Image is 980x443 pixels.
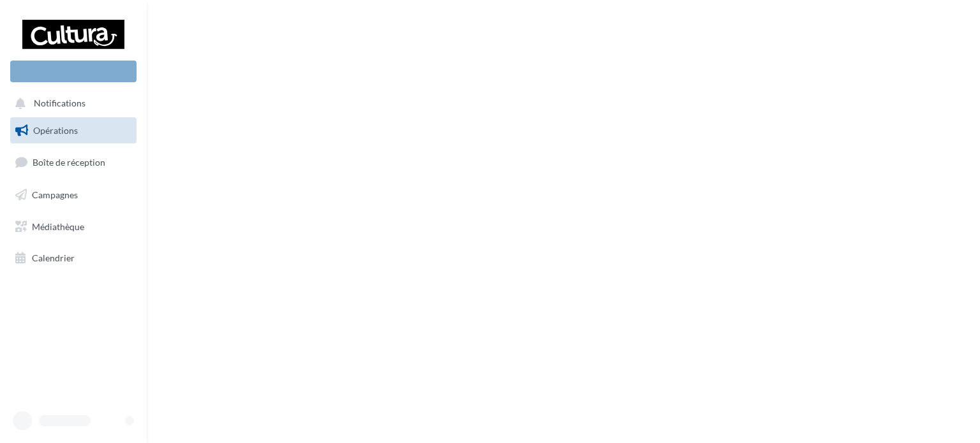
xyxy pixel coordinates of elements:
a: Calendrier [8,245,139,272]
span: Campagnes [32,189,78,200]
a: Médiathèque [8,214,139,240]
span: Opérations [33,125,78,136]
span: Boîte de réception [33,157,105,168]
a: Opérations [8,117,139,144]
a: Campagnes [8,182,139,208]
div: Nouvelle campagne [10,61,137,82]
span: Calendrier [32,252,75,263]
a: Boîte de réception [8,149,139,176]
span: Médiathèque [32,221,84,231]
span: Notifications [34,98,85,109]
